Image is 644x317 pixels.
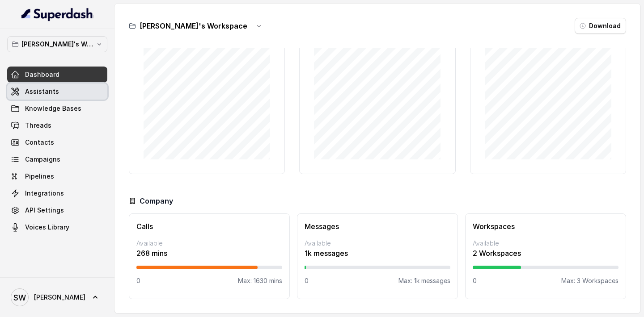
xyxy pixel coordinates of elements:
a: Contacts [7,134,107,150]
p: Available [136,239,282,248]
a: Knowledge Bases [7,100,107,117]
p: 0 [473,276,477,285]
h3: Workspaces [473,221,619,232]
button: Download [575,18,626,34]
a: Voices Library [7,219,107,235]
span: Dashboard [25,70,59,79]
span: Pipelines [25,172,54,181]
img: light.svg [21,7,93,21]
span: Assistants [25,87,59,96]
a: Dashboard [7,67,107,83]
a: API Settings [7,202,107,218]
button: [PERSON_NAME]'s Workspace [7,36,107,52]
span: Knowledge Bases [25,104,81,113]
p: Max: 1k messages [398,276,450,285]
span: API Settings [25,206,64,215]
span: Voices Library [25,223,69,232]
p: 268 mins [136,248,282,259]
p: Max: 3 Workspaces [561,276,619,285]
p: [PERSON_NAME]'s Workspace [21,39,93,50]
span: [PERSON_NAME] [34,293,85,302]
a: Pipelines [7,168,107,184]
h3: Calls [136,221,282,232]
a: Threads [7,117,107,133]
p: 0 [305,276,309,285]
span: Threads [25,121,51,130]
p: 1k messages [305,248,450,259]
span: Contacts [25,138,54,147]
p: Max: 1630 mins [238,276,282,285]
text: SW [13,293,26,302]
a: Assistants [7,83,107,100]
a: Integrations [7,185,107,201]
h3: Company [140,196,173,206]
p: Available [305,239,450,248]
h3: [PERSON_NAME]'s Workspace [140,21,247,31]
h3: Messages [305,221,450,232]
a: Campaigns [7,151,107,167]
p: 2 Workspaces [473,248,619,259]
span: Integrations [25,189,64,198]
p: 0 [136,276,140,285]
p: Available [473,239,619,248]
span: Campaigns [25,155,60,164]
a: [PERSON_NAME] [7,285,107,310]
